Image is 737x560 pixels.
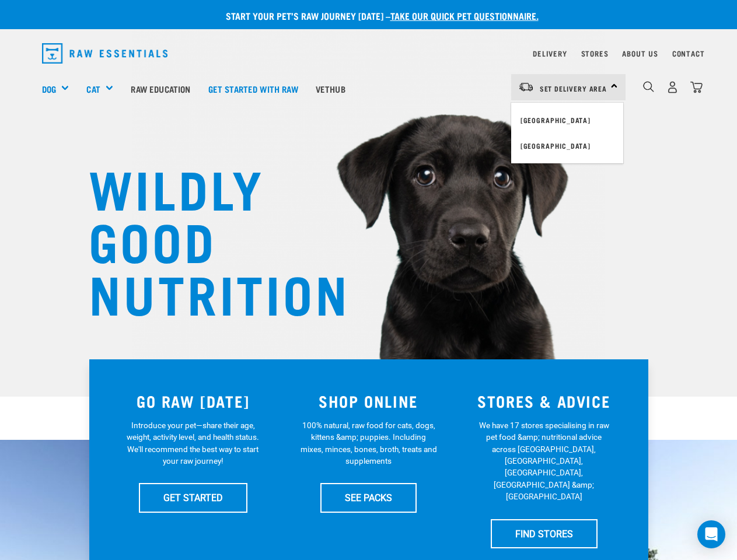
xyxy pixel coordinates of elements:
h3: GO RAW [DATE] [113,392,274,410]
p: 100% natural, raw food for cats, dogs, kittens &amp; puppies. Including mixes, minces, bones, bro... [300,419,437,467]
a: About Us [622,51,658,55]
h1: WILDLY GOOD NUTRITION [89,160,322,318]
a: Cat [86,82,100,96]
img: home-icon@2x.png [690,81,703,93]
p: Introduce your pet—share their age, weight, activity level, and health status. We'll recommend th... [124,419,261,467]
a: SEE PACKS [320,483,417,512]
a: Stores [581,51,609,55]
h3: STORES & ADVICE [463,392,625,410]
a: Vethub [307,65,354,112]
h3: SHOP ONLINE [288,392,449,410]
a: [GEOGRAPHIC_DATA] [511,107,623,133]
span: Set Delivery Area [540,86,607,90]
p: We have 17 stores specialising in raw pet food &amp; nutritional advice across [GEOGRAPHIC_DATA],... [476,419,613,503]
a: Get started with Raw [200,65,307,112]
a: GET STARTED [139,483,247,512]
a: FIND STORES [491,519,598,548]
a: Raw Education [122,65,199,112]
img: user.png [666,81,679,93]
a: Contact [672,51,705,55]
img: home-icon-1@2x.png [643,81,654,92]
a: take our quick pet questionnaire. [390,13,539,18]
img: Raw Essentials Logo [42,43,168,64]
nav: dropdown navigation [33,38,705,68]
a: Delivery [533,51,567,55]
a: Dog [42,82,56,96]
div: Open Intercom Messenger [697,520,725,548]
img: van-moving.png [518,82,534,92]
a: [GEOGRAPHIC_DATA] [511,133,623,159]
